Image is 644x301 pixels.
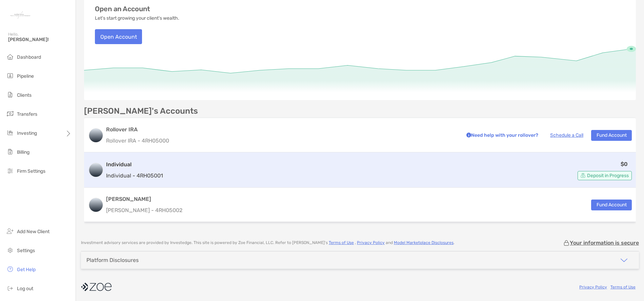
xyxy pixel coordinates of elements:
img: add_new_client icon [6,227,14,235]
img: firm-settings icon [6,167,14,175]
img: icon arrow [620,256,628,264]
p: Need help with your rollover? [465,131,538,139]
img: Account Status icon [581,173,585,178]
span: Dashboard [17,54,41,60]
h3: Individual [106,161,163,169]
span: Billing [17,149,29,155]
img: transfers icon [6,110,14,118]
img: billing icon [6,148,14,156]
span: Pipeline [17,73,34,79]
img: get-help icon [6,265,14,273]
button: Fund Account [591,130,632,141]
span: Log out [17,286,33,291]
p: $0 [621,160,628,168]
h3: Rollover IRA [106,126,457,134]
span: Clients [17,92,32,98]
p: Individual - 4RH05001 [106,171,163,180]
img: logo account [89,198,103,212]
a: Terms of Use [329,240,354,245]
img: company logo [81,279,112,295]
span: [PERSON_NAME]! [8,37,72,42]
span: Firm Settings [17,168,45,174]
img: logout icon [6,284,14,292]
h3: Open an Account [95,5,150,13]
span: Get Help [17,267,36,272]
span: Investing [17,130,37,136]
img: pipeline icon [6,72,14,80]
p: Your information is secure [570,240,639,246]
button: Open Account [95,29,142,44]
img: settings icon [6,246,14,254]
img: clients icon [6,91,14,99]
p: Rollover IRA - 4RH05000 [106,136,457,145]
a: Privacy Policy [579,285,607,289]
button: Fund Account [591,200,632,210]
img: investing icon [6,129,14,137]
span: Settings [17,248,35,253]
span: Deposit in Progress [587,174,629,177]
h3: [PERSON_NAME] [106,195,182,203]
a: Model Marketplace Disclosures [394,240,454,245]
p: Investment advisory services are provided by Investedge . This site is powered by Zoe Financial, ... [81,240,455,245]
img: Zoe Logo [8,3,33,27]
p: [PERSON_NAME]'s Accounts [84,107,198,115]
img: dashboard icon [6,53,14,61]
span: Add New Client [17,229,49,234]
a: Terms of Use [610,285,636,289]
p: [PERSON_NAME] - 4RH05002 [106,206,182,214]
a: Schedule a Call [550,132,583,138]
p: Let's start growing your client's wealth. [95,16,179,21]
a: Privacy Policy [357,240,385,245]
span: Transfers [17,111,37,117]
img: logo account [89,129,103,142]
img: logo account [89,163,103,177]
div: Platform Disclosures [86,257,139,263]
